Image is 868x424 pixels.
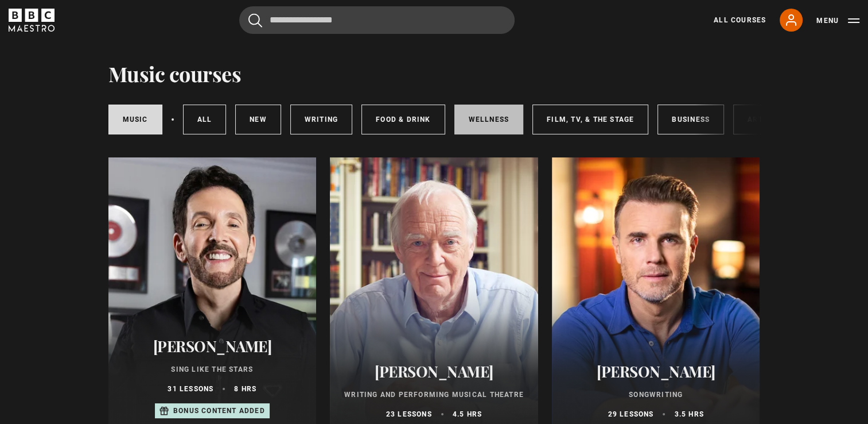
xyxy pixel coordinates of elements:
p: Sing Like the Stars [122,364,303,375]
button: Submit the search query [248,13,262,28]
button: Toggle navigation [816,15,859,26]
p: 31 lessons [168,384,213,394]
h1: Music courses [108,61,242,86]
h2: [PERSON_NAME] [344,363,524,380]
p: 29 lessons [608,409,653,419]
a: All [183,105,227,134]
a: Wellness [454,105,524,134]
p: Writing and Performing Musical Theatre [344,390,524,400]
input: Search [239,6,515,34]
p: Songwriting [566,390,746,400]
p: Bonus content added [173,406,265,416]
h2: [PERSON_NAME] [566,363,746,380]
a: Business [657,105,724,134]
p: 3.5 hrs [674,409,703,419]
p: 4.5 hrs [453,409,482,419]
a: New [235,105,281,134]
a: Film, TV, & The Stage [532,105,648,134]
svg: BBC Maestro [9,9,55,32]
p: 23 lessons [386,409,432,419]
a: Writing [290,105,352,134]
a: Food & Drink [361,105,445,134]
a: All Courses [714,15,766,25]
p: 8 hrs [234,384,256,394]
h2: [PERSON_NAME] [122,337,303,355]
a: Music [108,105,162,134]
